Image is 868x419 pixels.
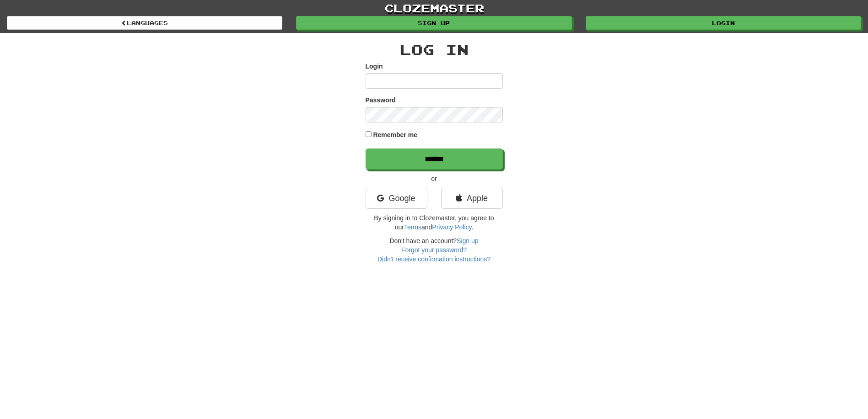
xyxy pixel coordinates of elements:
h2: Log In [366,42,503,57]
label: Login [366,62,383,71]
p: or [366,174,503,183]
a: Sign up [457,237,478,244]
a: Login [586,16,861,30]
a: Privacy Policy [432,223,471,231]
p: By signing in to Clozemaster, you agree to our and . [366,213,503,232]
label: Password [366,95,396,105]
a: Terms [404,223,421,231]
a: Languages [7,16,282,30]
div: Don't have an account? [366,236,503,264]
a: Forgot your password? [401,246,467,254]
a: Apple [441,188,503,209]
a: Didn't receive confirmation instructions? [377,255,491,263]
a: Sign up [296,16,571,30]
label: Remember me [373,130,417,139]
a: Google [366,188,427,209]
